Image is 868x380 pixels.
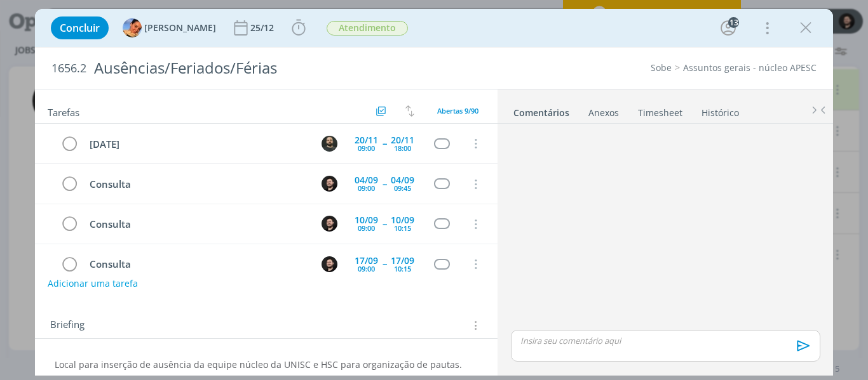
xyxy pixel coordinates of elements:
[355,216,378,225] div: 10/09
[355,256,378,265] div: 17/09
[358,225,375,232] div: 09:00
[60,23,100,33] span: Concluir
[123,18,216,37] button: L[PERSON_NAME]
[355,176,378,185] div: 04/09
[322,136,337,152] img: P
[51,62,86,75] span: 1656.2
[326,20,409,36] button: Atendimento
[651,62,672,74] a: Sobe
[123,18,142,37] img: L
[394,185,411,192] div: 09:45
[48,103,79,119] span: Tarefas
[320,134,339,153] button: P
[85,136,310,152] div: [DATE]
[51,16,109,39] button: Concluir
[320,254,339,273] button: B
[588,107,619,119] div: Anexos
[437,106,478,115] span: Abertas 9/90
[358,265,375,272] div: 09:00
[85,256,310,272] div: Consulta
[55,358,462,370] span: Local para inserção de ausência da equipe núcleo da UNISC e HSC para organização de pautas.
[89,53,492,84] div: Ausências/Feriados/Férias
[355,136,378,145] div: 20/11
[144,23,216,32] span: [PERSON_NAME]
[391,136,414,145] div: 20/11
[394,225,411,232] div: 10:15
[391,256,414,265] div: 17/09
[47,272,139,295] button: Adicionar uma tarefa
[358,145,375,152] div: 09:00
[322,256,337,272] img: B
[383,219,386,228] span: --
[391,176,414,185] div: 04/09
[383,139,386,148] span: --
[394,265,411,272] div: 10:15
[322,216,337,232] img: B
[322,176,337,192] img: B
[701,101,740,119] a: Histórico
[405,105,414,117] img: arrow-down-up.svg
[85,216,310,232] div: Consulta
[683,62,817,74] a: Assuntos gerais - núcleo APESC
[358,185,375,192] div: 09:00
[250,23,276,32] div: 25/12
[391,216,414,225] div: 10/09
[327,21,408,36] span: Atendimento
[728,17,739,28] div: 13
[35,9,834,376] div: dialog
[383,259,386,268] span: --
[637,101,683,119] a: Timesheet
[383,180,386,188] span: --
[320,174,339,193] button: B
[394,145,411,152] div: 18:00
[50,317,85,334] span: Briefing
[513,101,570,119] a: Comentários
[85,176,310,192] div: Consulta
[320,214,339,233] button: B
[718,18,738,38] button: 13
